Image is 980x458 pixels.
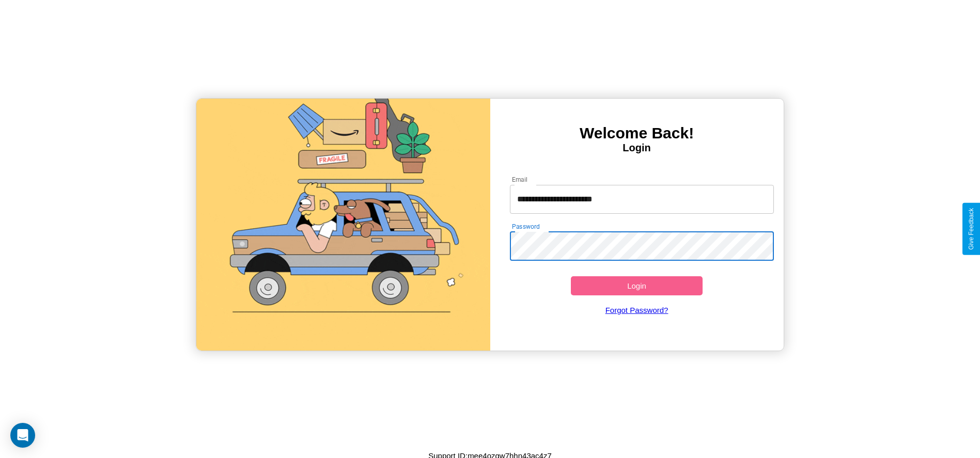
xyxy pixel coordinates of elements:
h3: Welcome Back! [490,124,784,142]
h4: Login [490,142,784,154]
a: Forgot Password? [505,295,769,325]
button: Login [571,276,703,295]
label: Email [512,175,528,184]
img: gif [196,99,490,351]
div: Open Intercom Messenger [10,423,35,448]
div: Give Feedback [968,208,975,250]
label: Password [512,222,539,231]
